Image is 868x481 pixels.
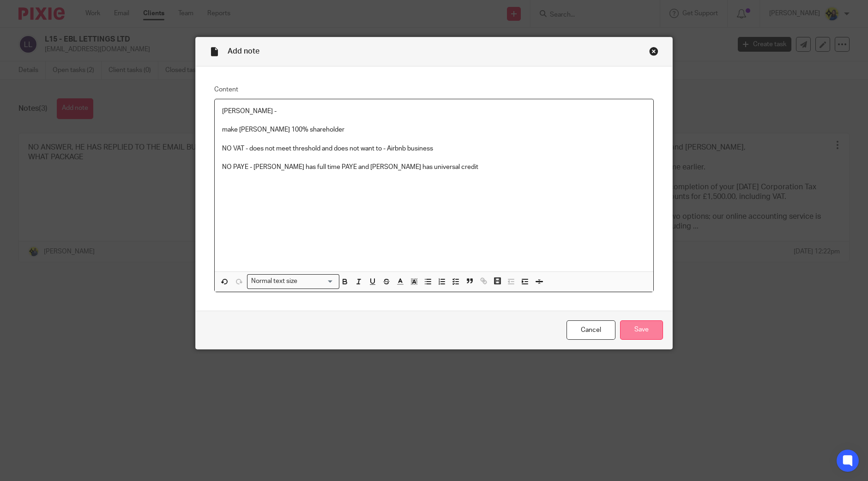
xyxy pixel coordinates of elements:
[301,277,334,286] input: Search for option
[567,320,615,340] a: Cancel
[249,277,300,286] span: Normal text size
[228,48,259,55] span: Add note
[649,47,658,56] div: Close this dialog window
[247,274,339,289] div: Search for option
[222,144,646,153] p: NO VAT - does not meet threshold and does not want to - Airbnb business
[222,162,646,172] p: NO PAYE - [PERSON_NAME] has full time PAYE and [PERSON_NAME] has universal credit
[222,125,646,134] p: make [PERSON_NAME] 100% shareholder
[214,85,654,94] label: Content
[620,320,663,340] input: Save
[222,107,646,116] p: [PERSON_NAME] -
